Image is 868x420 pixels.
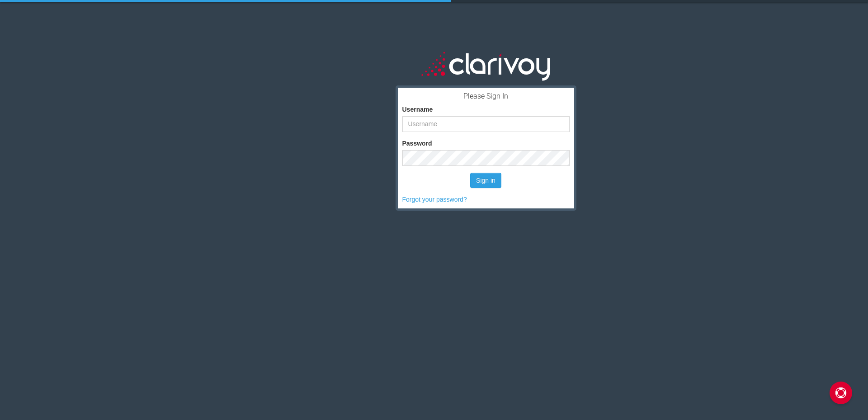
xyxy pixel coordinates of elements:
a: Forgot your password? [402,196,467,203]
label: Password [402,139,432,148]
label: Username [402,105,433,114]
img: clarivoy_whitetext_transbg.svg [421,50,550,82]
h3: Please Sign In [402,92,570,100]
button: Sign in [470,173,501,188]
input: Username [402,116,570,132]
